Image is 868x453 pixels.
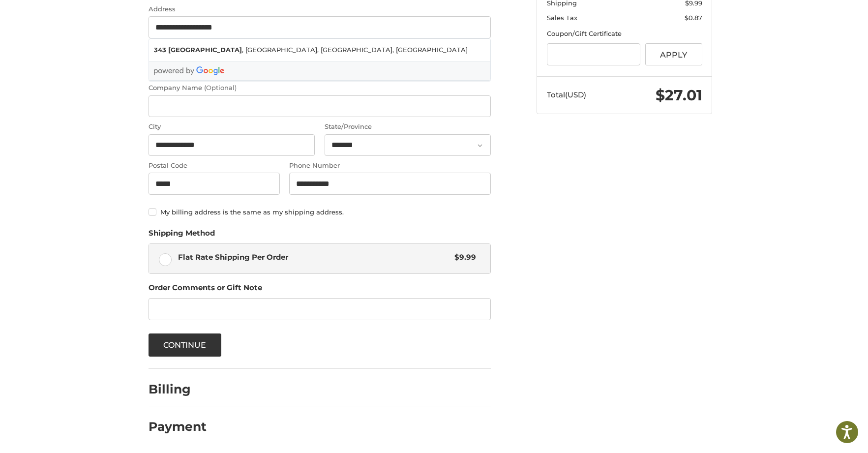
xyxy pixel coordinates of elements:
h2: Billing [149,382,206,397]
span: $0.87 [685,14,702,22]
label: My billing address is the same as my shipping address. [149,208,491,216]
input: Gift Certificate or Coupon Code [547,43,641,65]
label: Postal Code [149,161,280,171]
span: $27.01 [656,86,702,104]
button: Continue [149,333,221,357]
legend: Shipping Method [149,228,215,243]
li: , [GEOGRAPHIC_DATA], [GEOGRAPHIC_DATA], [GEOGRAPHIC_DATA] [149,42,490,59]
label: Company Name [149,83,491,93]
span: Total (USD) [547,90,586,99]
p: We're away right now. Please check back later! [14,15,111,23]
strong: [GEOGRAPHIC_DATA] [168,45,242,55]
label: City [149,122,315,132]
label: Phone Number [289,161,491,171]
label: Address [149,4,491,14]
span: Flat Rate Shipping Per Order [178,252,450,263]
iframe: Google Customer Reviews [787,426,868,453]
legend: Order Comments [149,282,262,298]
span: $9.99 [449,252,476,263]
strong: 343 [154,45,166,55]
h2: Payment [149,419,207,434]
span: Sales Tax [547,14,577,22]
small: (Optional) [204,84,237,91]
button: Open LiveChat chat widget [113,13,125,25]
div: Coupon/Gift Certificate [547,29,702,39]
label: State/Province [325,122,491,132]
button: Apply [645,43,702,65]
